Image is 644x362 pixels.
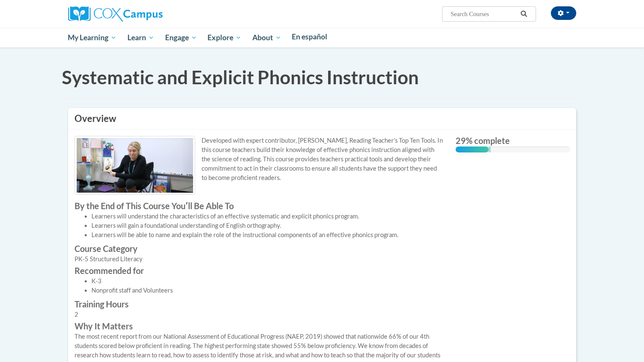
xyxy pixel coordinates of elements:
a: Explore [202,28,247,47]
li: Learners will understand the characteristics of an effective systematic and explicit phonics prog... [91,212,443,221]
label: Recommended for [75,266,443,275]
label: 29% complete [456,136,570,145]
span: En español [292,32,327,41]
button: Search [517,9,530,19]
div: 0.001% [489,146,491,152]
label: Why It Matters [75,321,443,331]
li: Learners will gain a foundational understanding of English orthography. [91,221,443,230]
li: Nonprofit staff and Volunteers [91,286,443,295]
a: Engage [160,28,202,47]
a: About [247,28,287,47]
a: Cox Campus [68,10,163,17]
img: Cox Campus [68,6,163,22]
input: Search Courses [450,9,517,19]
label: Course Category [75,244,443,253]
button: Account Settings [551,6,576,20]
div: Main menu [55,28,589,47]
a: En español [287,28,333,46]
label: By the End of This Course Youʹll Be Able To [75,201,443,210]
a: Learn [122,28,160,47]
div: 2 [75,310,443,319]
span: About [252,33,281,43]
span: Learn [127,33,154,43]
i:  [520,11,528,17]
span: My Learning [68,33,116,43]
span: Explore [207,33,241,43]
span: Systematic and Explicit Phonics Instruction [62,66,419,88]
li: Learners will be able to name and explain the role of the instructional components of an effectiv... [91,230,443,240]
li: K-3 [91,276,443,286]
span: Engage [165,33,197,43]
p: Developed with expert contributor, [PERSON_NAME], Reading Teacher's Top Ten Tools. In this course... [75,136,443,182]
div: PK-5 Structured Literacy [75,254,443,264]
h3: Overview [75,112,570,125]
a: My Learning [63,28,122,47]
div: 29% complete [456,146,489,152]
img: Course logo image [75,136,195,194]
label: Training Hours [75,299,443,309]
